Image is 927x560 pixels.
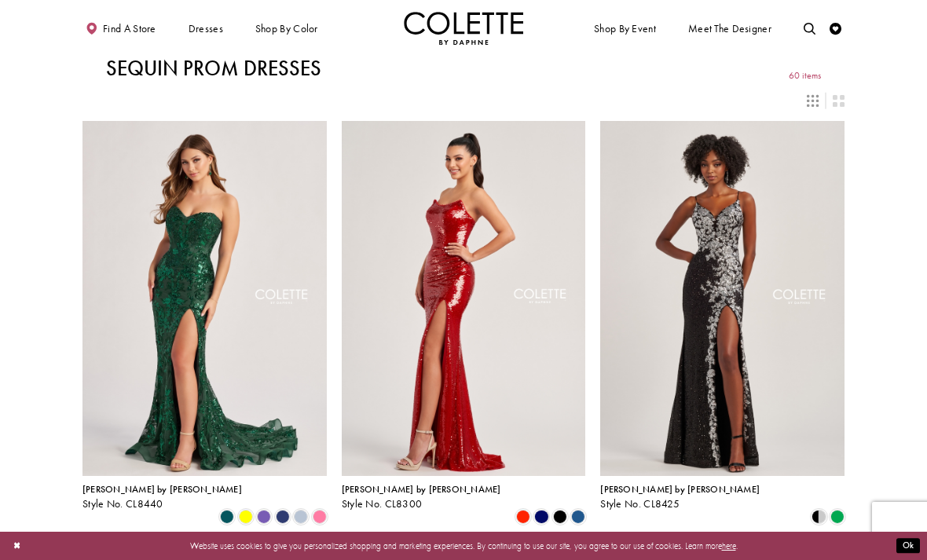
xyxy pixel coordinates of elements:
a: Meet the designer [685,12,775,45]
a: Check Wishlist [826,12,845,45]
i: Navy Blue [276,510,290,524]
a: Visit Colette by Daphne Style No. CL8425 Page [600,121,845,476]
a: Find a store [82,12,159,45]
i: Emerald [830,510,845,524]
span: [PERSON_NAME] by [PERSON_NAME] [342,483,501,496]
div: Colette by Daphne Style No. CL8425 [600,485,760,510]
i: Sapphire [534,510,548,524]
i: Scarlet [516,510,530,524]
span: Shop by color [252,12,321,45]
button: Close Dialog [7,536,27,557]
a: Visit Home Page [404,12,523,45]
button: Submit Dialog [896,539,920,554]
a: here [722,540,736,551]
i: Black [553,510,567,524]
div: Colette by Daphne Style No. CL8440 [82,485,242,510]
span: Shop by color [255,23,318,35]
span: Dresses [189,23,223,35]
span: Shop By Event [594,23,656,35]
a: Toggle search [801,12,819,45]
h1: Sequin Prom Dresses [106,57,321,80]
span: Style No. CL8440 [82,497,163,511]
img: Colette by Daphne [404,12,523,45]
div: Layout Controls [75,87,852,113]
span: Shop By Event [591,12,658,45]
span: Style No. CL8425 [600,497,680,511]
p: Website uses cookies to give you personalized shopping and marketing experiences. By continuing t... [86,538,841,554]
span: Dresses [185,12,226,45]
span: Find a store [103,23,156,35]
span: Switch layout to 2 columns [833,95,845,107]
i: Yellow [239,510,253,524]
span: Meet the designer [688,23,771,35]
i: Violet [257,510,271,524]
i: Black/Silver [812,510,826,524]
i: Ice Blue [294,510,308,524]
i: Ocean Blue [571,510,585,524]
div: Colette by Daphne Style No. CL8300 [342,485,501,510]
span: Style No. CL8300 [342,497,423,511]
a: Visit Colette by Daphne Style No. CL8300 Page [342,121,586,476]
span: 60 items [789,71,821,81]
a: Visit Colette by Daphne Style No. CL8440 Page [82,121,327,476]
i: Cotton Candy [313,510,327,524]
i: Spruce [220,510,234,524]
span: [PERSON_NAME] by [PERSON_NAME] [82,483,242,496]
span: Switch layout to 3 columns [807,95,819,107]
span: [PERSON_NAME] by [PERSON_NAME] [600,483,760,496]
